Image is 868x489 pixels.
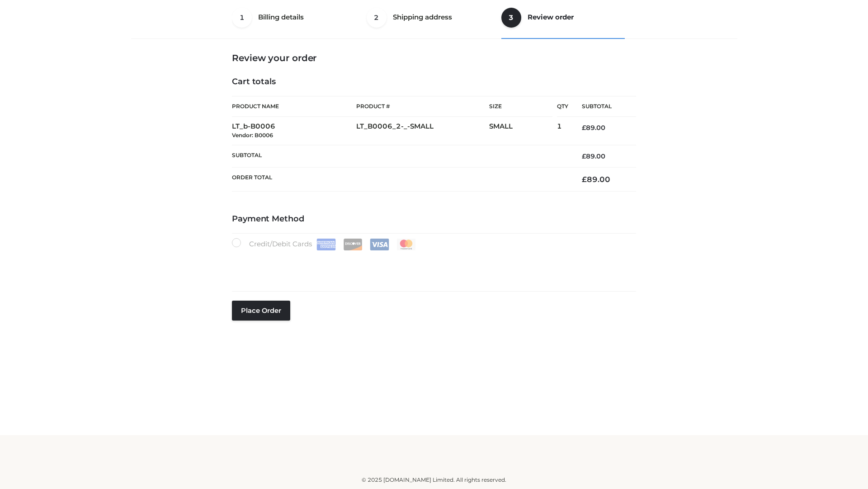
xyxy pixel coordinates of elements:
small: Vendor: B0006 [232,132,273,139]
label: Credit/Debit Cards [232,238,417,250]
th: Product # [356,96,489,117]
img: Discover [343,239,363,250]
td: 1 [557,117,568,145]
th: Size [489,96,552,117]
button: Place order [232,301,290,321]
td: SMALL [489,117,557,145]
img: Amex [316,239,336,250]
bdi: 89.00 [582,175,610,184]
span: £ [582,152,586,160]
iframe: Secure payment input frame [230,249,634,282]
h4: Cart totals [232,77,636,87]
bdi: 89.00 [582,124,605,132]
th: Order Total [232,168,568,192]
span: £ [582,124,586,132]
bdi: 89.00 [582,152,605,160]
span: £ [582,175,587,184]
td: LT_b-B0006 [232,117,356,145]
h3: Review your order [232,53,636,63]
th: Subtotal [568,96,636,117]
th: Qty [557,96,568,117]
img: Mastercard [396,239,416,250]
th: Product Name [232,96,356,117]
img: Visa [370,239,389,250]
h4: Payment Method [232,214,636,224]
div: © 2025 [DOMAIN_NAME] Limited. All rights reserved. [134,475,734,484]
th: Subtotal [232,145,568,167]
td: LT_B0006_2-_-SMALL [356,117,489,145]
